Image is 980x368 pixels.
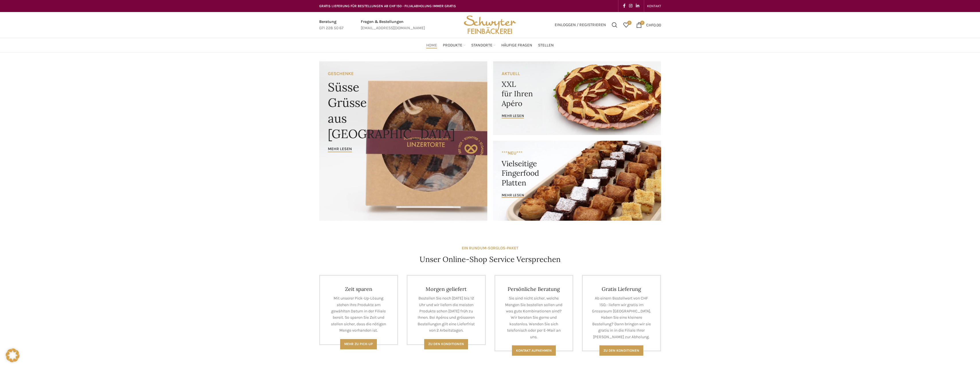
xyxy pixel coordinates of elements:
span: Zu den konditionen [603,349,639,353]
a: Zu den konditionen [599,345,643,356]
p: Bestellen Sie noch [DATE] bis 12 Uhr und wir liefern die meisten Produkte schon [DATE] früh zu Ih... [416,295,476,334]
a: 0 CHF0.00 [633,19,664,31]
div: Main navigation [316,40,664,51]
a: 0 [620,19,632,31]
span: Kontakt aufnehmen [516,349,552,353]
a: Infobox link [361,19,425,32]
a: Einloggen / Registrieren [552,19,609,31]
a: KONTAKT [647,0,661,12]
a: Stellen [538,40,554,51]
span: KONTAKT [647,4,661,8]
a: Banner link [319,61,487,221]
a: Linkedin social link [634,2,641,10]
a: Site logo [462,22,518,27]
span: GRATIS LIEFERUNG FÜR BESTELLUNGEN AB CHF 150 - FILIALABHOLUNG IMMER GRATIS [319,4,456,8]
a: Mehr zu Pick-Up [340,339,377,349]
strong: EIN RUNDUM-SORGLOS-PAKET [462,246,518,250]
span: Einloggen / Registrieren [555,23,606,27]
a: Häufige Fragen [501,40,532,51]
a: Produkte [443,40,465,51]
span: CHF [646,22,653,27]
a: Zu den Konditionen [424,339,468,349]
a: Banner link [493,141,661,221]
p: Sie sind nicht sicher, welche Mengen Sie bestellen sollen und was gute Kombinationen sind? Wir be... [504,295,564,340]
h4: Zeit sparen [329,286,389,292]
a: Kontakt aufnehmen [512,345,556,356]
span: Home [426,43,437,48]
span: Produkte [443,43,462,48]
a: Suchen [609,19,620,31]
a: Instagram social link [627,2,634,10]
span: Häufige Fragen [501,43,532,48]
div: Secondary navigation [644,0,664,12]
span: Zu den Konditionen [428,342,464,346]
a: Home [426,40,437,51]
span: Mehr zu Pick-Up [344,342,373,346]
bdi: 0.00 [646,22,661,27]
a: Infobox link [319,19,344,32]
p: Mit unserer Pick-Up-Lösung stehen Ihre Produkte am gewählten Datum in der Filiale bereit. So spar... [329,295,389,334]
a: Banner link [493,61,661,135]
span: Stellen [538,43,554,48]
h4: Gratis Lieferung [591,286,652,292]
img: Bäckerei Schwyter [462,12,518,38]
a: Facebook social link [621,2,627,10]
span: Standorte [471,43,492,48]
h4: Unser Online-Shop Service Versprechen [420,254,561,265]
span: 0 [627,21,632,25]
h4: Persönliche Beratung [504,286,564,292]
span: 0 [640,21,644,25]
div: Meine Wunschliste [620,19,632,31]
a: Standorte [471,40,496,51]
p: Ab einem Bestellwert von CHF 150.- liefern wir gratis im Grossraum [GEOGRAPHIC_DATA]. Haben Sie e... [591,295,652,340]
h4: Morgen geliefert [416,286,476,292]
